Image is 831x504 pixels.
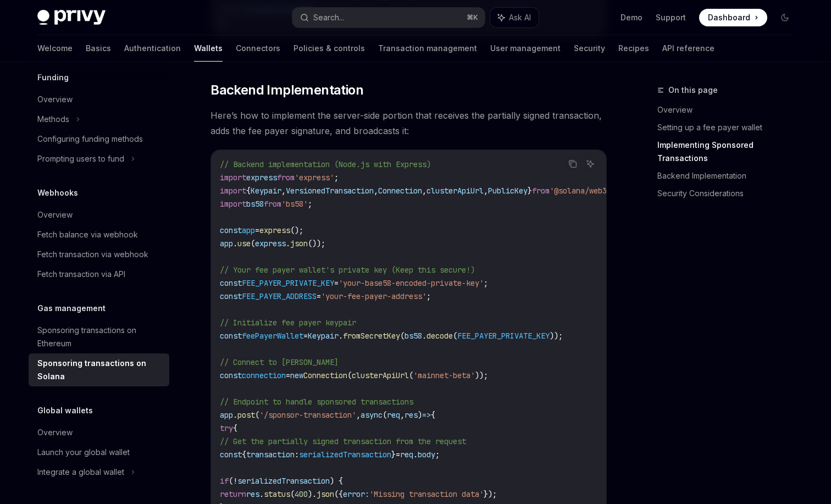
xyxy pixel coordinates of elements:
[37,132,143,146] div: Configuring funding methods
[37,466,124,479] div: Integrate a global wallet
[295,173,334,182] span: 'express'
[413,370,475,380] span: 'mainnet-beta'
[308,489,317,499] span: ).
[220,265,475,275] span: // Your fee payer wallet's private key (Keep this secure!)
[286,186,374,196] span: VersionedTransaction
[237,476,330,486] span: serializedTransaction
[699,9,767,26] a: Dashboard
[484,186,488,196] span: ,
[210,81,363,99] span: Backend Implementation
[255,410,259,420] span: (
[343,489,369,499] span: error:
[299,450,391,459] span: serializedTransaction
[409,370,413,380] span: (
[29,129,169,149] a: Configuring funding methods
[317,489,334,499] span: json
[321,291,426,301] span: 'your-fee-payer-address'
[255,225,259,235] span: =
[484,278,488,288] span: ;
[246,186,251,196] span: {
[657,101,802,119] a: Overview
[29,205,169,225] a: Overview
[422,186,426,196] span: ,
[374,186,378,196] span: ,
[233,476,237,486] span: !
[426,291,431,301] span: ;
[220,199,246,209] span: import
[657,119,802,136] a: Setting up a fee payer wallet
[220,450,242,459] span: const
[334,173,339,182] span: ;
[233,410,237,420] span: .
[405,410,418,420] span: res
[233,239,237,248] span: .
[220,159,431,169] span: // Backend implementation (Node.js with Express)
[29,442,169,462] a: Launch your global wallet
[550,186,624,196] span: '@solana/web3.js'
[708,12,750,23] span: Dashboard
[246,173,277,182] span: express
[220,489,246,499] span: return
[237,410,255,420] span: post
[361,410,383,420] span: async
[776,9,794,26] button: Toggle dark mode
[400,450,413,459] span: req
[583,157,597,171] button: Ask AI
[308,199,312,209] span: ;
[378,35,477,62] a: Transaction management
[431,410,435,420] span: {
[86,35,111,62] a: Basics
[37,357,163,383] div: Sponsoring transactions on Solana
[37,404,93,417] h5: Global wallets
[426,186,484,196] span: clusterApiUrl
[220,291,242,301] span: const
[37,268,125,281] div: Fetch transaction via API
[281,186,286,196] span: ,
[242,225,255,235] span: app
[29,90,169,109] a: Overview
[668,84,718,97] span: On this page
[308,331,339,341] span: Keypair
[396,450,400,459] span: =
[37,248,148,261] div: Fetch transaction via webhook
[413,450,418,459] span: .
[194,35,223,62] a: Wallets
[37,186,78,200] h5: Webhooks
[220,410,233,420] span: app
[566,157,580,171] button: Copy the contents from the code block
[29,225,169,245] a: Fetch balance via webhook
[475,370,488,380] span: ));
[290,370,303,380] span: new
[339,278,484,288] span: 'your-base58-encoded-private-key'
[405,331,422,341] span: bs58
[490,8,539,27] button: Ask AI
[657,167,802,185] a: Backend Implementation
[220,357,339,367] span: // Connect to [PERSON_NAME]
[242,370,286,380] span: connection
[435,450,440,459] span: ;
[383,410,387,420] span: (
[391,450,396,459] span: }
[295,450,299,459] span: :
[418,450,435,459] span: body
[457,331,550,341] span: FEE_PAYER_PRIVATE_KEY
[426,331,453,341] span: decode
[264,199,281,209] span: from
[618,35,649,62] a: Recipes
[313,11,344,24] div: Search...
[37,446,130,459] div: Launch your global wallet
[343,331,400,341] span: fromSecretKey
[467,13,478,22] span: ⌘ K
[124,35,181,62] a: Authentication
[509,12,531,23] span: Ask AI
[488,186,528,196] span: PublicKey
[29,320,169,353] a: Sponsoring transactions on Ethereum
[37,10,106,25] img: dark logo
[220,186,246,196] span: import
[277,173,295,182] span: from
[295,489,308,499] span: 400
[292,8,485,27] button: Search...⌘K
[37,426,73,439] div: Overview
[400,410,405,420] span: ,
[37,35,73,62] a: Welcome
